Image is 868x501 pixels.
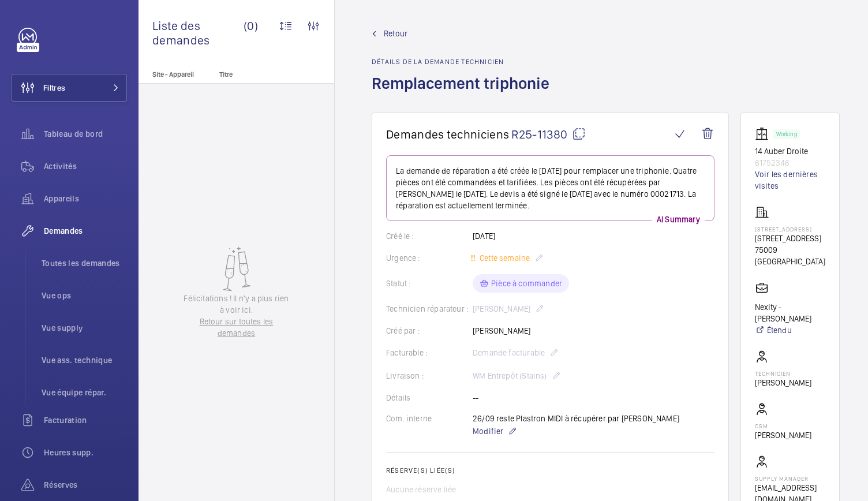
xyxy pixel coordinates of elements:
[12,74,127,102] button: Filtres
[396,165,705,211] p: La demande de réparation a été créée le [DATE] pour remplacer une triphonie. Quatre pièces ont ét...
[755,157,825,169] p: 61752346
[44,225,127,237] span: Demandes
[776,132,797,136] p: Working
[152,18,244,47] span: Liste des demandes
[755,233,825,244] p: [STREET_ADDRESS]
[44,193,127,204] span: Appareils
[42,387,127,398] span: Vue équipe répar.
[755,370,811,377] p: Technicien
[755,226,825,233] p: [STREET_ADDRESS]
[42,290,127,301] span: Vue ops
[42,322,127,334] span: Vue supply
[44,447,127,458] span: Heures supp.
[755,244,825,267] p: 75009 [GEOGRAPHIC_DATA]
[42,354,127,366] span: Vue ass. technique
[384,28,407,39] span: Retour
[139,70,215,78] p: Site - Appareil
[386,466,714,474] h2: Réserve(s) liée(s)
[386,127,509,141] span: Demandes techniciens
[755,429,811,441] p: [PERSON_NAME]
[44,414,127,426] span: Facturation
[755,377,811,388] p: [PERSON_NAME]
[372,58,556,66] h2: Détails de la demande technicien
[44,479,127,491] span: Réserves
[372,73,556,113] h1: Remplacement triphonie
[42,257,127,269] span: Toutes les demandes
[44,160,127,172] span: Activités
[182,293,291,316] p: Félicitations ! Il n'y a plus rien à voir ici.
[755,423,811,429] p: CSM
[44,128,127,140] span: Tableau de bord
[755,127,773,141] img: elevator.svg
[755,475,825,482] p: Supply manager
[182,316,291,339] a: Retour sur toutes les demandes
[219,70,295,78] p: Titre
[473,425,503,437] span: Modifier
[755,324,825,336] a: Étendu
[755,301,825,324] p: Nexity - [PERSON_NAME]
[652,214,705,225] p: AI Summary
[755,169,825,192] a: Voir les dernières visites
[511,127,586,141] span: R25-11380
[755,145,825,157] p: 14 Auber Droite
[43,82,65,94] span: Filtres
